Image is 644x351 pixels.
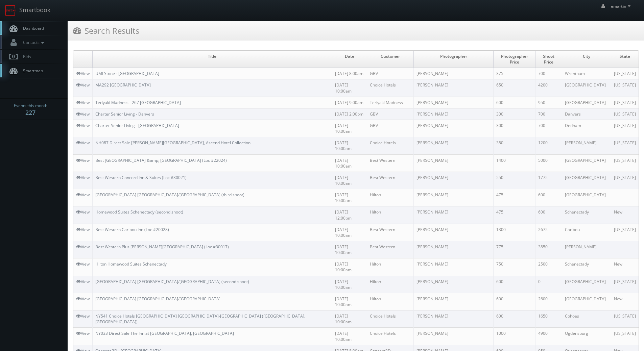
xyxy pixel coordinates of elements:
[76,157,90,163] a: View
[535,293,562,310] td: 2600
[414,79,493,97] td: [PERSON_NAME]
[76,140,90,146] a: View
[562,328,611,345] td: Ogdensburg
[493,120,535,137] td: 300
[535,68,562,79] td: 700
[367,137,414,154] td: Choice Hotels
[332,241,367,258] td: [DATE] 10:00am
[95,71,159,76] a: UMI Stone - [GEOGRAPHIC_DATA]
[332,97,367,108] td: [DATE] 9:00am
[76,71,90,76] a: View
[562,79,611,97] td: [GEOGRAPHIC_DATA]
[562,241,611,258] td: [PERSON_NAME]
[493,310,535,328] td: 600
[332,189,367,206] td: [DATE] 10:00am
[367,120,414,137] td: GBV
[562,120,611,137] td: Dedham
[562,68,611,79] td: Wrentham
[493,79,535,97] td: 650
[20,40,46,45] span: Contacts
[535,224,562,241] td: 2675
[493,189,535,206] td: 475
[73,25,139,36] h3: Search Results
[414,51,493,68] td: Photographer
[367,224,414,241] td: Best Western
[493,293,535,310] td: 600
[76,175,90,180] a: View
[562,310,611,328] td: Cohoes
[76,296,90,302] a: View
[95,330,234,336] a: NY033 Direct Sale The Inn at [GEOGRAPHIC_DATA], [GEOGRAPHIC_DATA]
[76,279,90,284] a: View
[562,258,611,276] td: Schenectady
[76,227,90,232] a: View
[95,157,227,163] a: Best [GEOGRAPHIC_DATA] &amp; [GEOGRAPHIC_DATA] (Loc #22024)
[414,154,493,172] td: [PERSON_NAME]
[611,172,639,189] td: [US_STATE]
[76,111,90,117] a: View
[95,261,167,267] a: Hilton Homewood Suites Schenectady
[611,120,639,137] td: [US_STATE]
[20,68,43,74] span: Smartmap
[367,108,414,120] td: GBV
[493,51,535,68] td: Photographer Price
[562,172,611,189] td: [GEOGRAPHIC_DATA]
[414,241,493,258] td: [PERSON_NAME]
[562,108,611,120] td: Danvers
[367,241,414,258] td: Best Western
[611,206,639,224] td: New
[332,154,367,172] td: [DATE] 10:00am
[332,328,367,345] td: [DATE] 10:00am
[332,258,367,276] td: [DATE] 10:00am
[535,328,562,345] td: 4900
[367,79,414,97] td: Choice Hotels
[14,102,47,109] span: Events this month
[535,79,562,97] td: 4200
[367,328,414,345] td: Choice Hotels
[76,100,90,105] a: View
[95,279,249,284] a: [GEOGRAPHIC_DATA] [GEOGRAPHIC_DATA]/[GEOGRAPHIC_DATA] (second shoot)
[493,328,535,345] td: 1000
[562,189,611,206] td: [GEOGRAPHIC_DATA]
[414,120,493,137] td: [PERSON_NAME]
[493,224,535,241] td: 1300
[414,137,493,154] td: [PERSON_NAME]
[367,51,414,68] td: Customer
[562,137,611,154] td: [PERSON_NAME]
[611,3,633,9] span: emartin
[332,224,367,241] td: [DATE] 10:00am
[535,137,562,154] td: 1200
[367,258,414,276] td: Hilton
[414,328,493,345] td: [PERSON_NAME]
[493,172,535,189] td: 550
[535,241,562,258] td: 3850
[95,313,305,325] a: NY541 Choice Hotels [GEOGRAPHIC_DATA] [GEOGRAPHIC_DATA]-[GEOGRAPHIC_DATA] ([GEOGRAPHIC_DATA], [GE...
[562,206,611,224] td: Schenectady
[76,313,90,319] a: View
[611,224,639,241] td: [US_STATE]
[367,172,414,189] td: Best Western
[562,293,611,310] td: [GEOGRAPHIC_DATA]
[414,108,493,120] td: [PERSON_NAME]
[493,258,535,276] td: 750
[562,51,611,68] td: City
[414,310,493,328] td: [PERSON_NAME]
[367,189,414,206] td: Hilton
[611,258,639,276] td: New
[493,154,535,172] td: 1400
[332,68,367,79] td: [DATE] 8:00am
[95,140,251,146] a: NH087 Direct Sale [PERSON_NAME][GEOGRAPHIC_DATA], Ascend Hotel Collection
[367,276,414,293] td: Hilton
[95,123,179,128] a: Charter Senior Living - [GEOGRAPHIC_DATA]
[20,25,44,31] span: Dashboard
[414,293,493,310] td: [PERSON_NAME]
[611,328,639,345] td: [US_STATE]
[367,97,414,108] td: Teriyaki Madness
[535,154,562,172] td: 5000
[414,172,493,189] td: [PERSON_NAME]
[95,175,187,180] a: Best Western Concord Inn & Suites (Loc #30021)
[95,111,154,117] a: Charter Senior Living - Danvers
[535,276,562,293] td: 0
[95,82,151,88] a: MA292 [GEOGRAPHIC_DATA]
[76,244,90,250] a: View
